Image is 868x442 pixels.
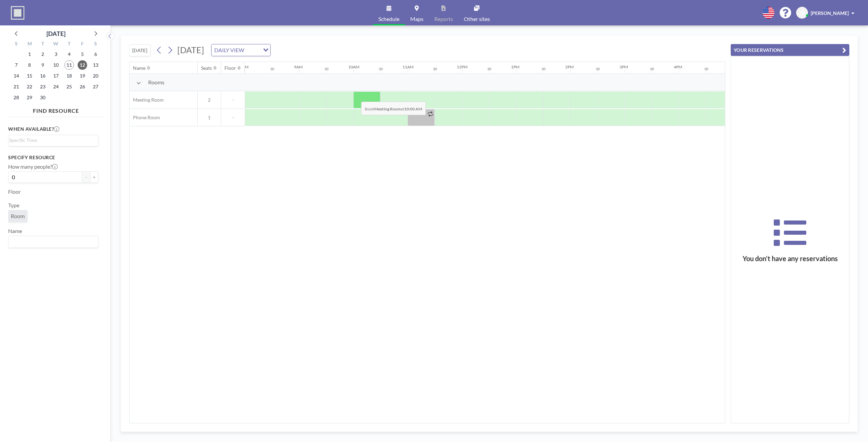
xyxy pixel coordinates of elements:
[38,93,47,102] span: Tuesday, September 30, 2025
[46,29,65,38] div: [DATE]
[434,16,453,22] span: Reports
[38,49,47,59] span: Tuesday, September 2, 2025
[404,106,422,111] b: 10:00 AM
[224,65,236,71] div: Floor
[51,82,61,91] span: Wednesday, September 24, 2025
[23,40,36,49] div: M
[91,49,100,59] span: Saturday, September 6, 2025
[8,202,19,209] label: Type
[8,154,98,161] h3: Specify resource
[541,67,546,71] div: 30
[78,49,87,59] span: Friday, September 5, 2025
[130,114,160,121] span: Phone Room
[90,171,98,183] button: +
[704,67,708,71] div: 30
[8,236,98,248] div: Search for option
[51,71,61,81] span: Wednesday, September 17, 2025
[221,97,245,103] span: -
[177,45,204,55] span: [DATE]
[650,67,654,71] div: 30
[12,82,21,91] span: Sunday, September 21, 2025
[8,163,58,170] label: How many people?
[25,82,34,91] span: Monday, September 22, 2025
[511,64,519,69] div: 1PM
[36,40,50,49] div: T
[8,105,104,114] h4: FIND RESOURCE
[410,16,423,22] span: Maps
[38,82,47,91] span: Tuesday, September 23, 2025
[78,60,87,70] span: Friday, September 12, 2025
[674,64,682,69] div: 4PM
[9,136,94,144] input: Search for option
[129,44,151,56] button: [DATE]
[76,40,89,49] div: F
[89,40,102,49] div: S
[91,82,100,91] span: Saturday, September 27, 2025
[324,67,329,71] div: 30
[221,114,245,121] span: -
[374,106,401,111] b: Meeting Room
[133,65,145,71] div: Name
[12,71,21,81] span: Sunday, September 14, 2025
[270,67,274,71] div: 30
[10,40,23,49] div: S
[25,60,34,70] span: Monday, September 8, 2025
[213,46,245,55] span: DAILY VIEW
[82,171,90,183] button: -
[800,10,805,16] span: JB
[78,82,87,91] span: Friday, September 26, 2025
[731,254,849,263] h3: You don’t have any reservations
[12,93,21,102] span: Sunday, September 28, 2025
[64,82,74,91] span: Thursday, September 25, 2025
[8,135,98,145] div: Search for option
[25,93,34,102] span: Monday, September 29, 2025
[51,60,61,70] span: Wednesday, September 10, 2025
[378,16,399,22] span: Schedule
[64,60,74,70] span: Thursday, September 11, 2025
[130,97,164,103] span: Meeting Room
[619,64,628,69] div: 3PM
[811,10,849,16] span: [PERSON_NAME]
[212,44,270,56] div: Search for option
[8,188,21,195] label: Floor
[25,49,34,59] span: Monday, September 1, 2025
[9,237,94,246] input: Search for option
[361,102,426,115] span: Book at
[12,60,21,70] span: Sunday, September 7, 2025
[402,64,414,69] div: 11AM
[91,60,100,70] span: Saturday, September 13, 2025
[11,213,25,219] span: Room
[62,40,76,49] div: T
[50,40,63,49] div: W
[8,228,22,234] label: Name
[64,49,74,59] span: Thursday, September 4, 2025
[148,79,164,86] span: Rooms
[11,6,24,20] img: organization-logo
[246,46,259,55] input: Search for option
[78,71,87,81] span: Friday, September 19, 2025
[294,64,303,69] div: 9AM
[64,71,74,81] span: Thursday, September 18, 2025
[464,16,490,22] span: Other sites
[731,44,849,56] button: YOUR RESERVATIONS
[51,49,61,59] span: Wednesday, September 3, 2025
[379,67,383,71] div: 30
[201,65,212,71] div: Seats
[565,64,574,69] div: 2PM
[198,114,221,121] span: 1
[348,64,359,69] div: 10AM
[198,97,221,103] span: 2
[596,67,600,71] div: 30
[91,71,100,81] span: Saturday, September 20, 2025
[487,67,491,71] div: 30
[38,60,47,70] span: Tuesday, September 9, 2025
[433,67,437,71] div: 30
[38,71,47,81] span: Tuesday, September 16, 2025
[457,64,468,69] div: 12PM
[25,71,34,81] span: Monday, September 15, 2025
